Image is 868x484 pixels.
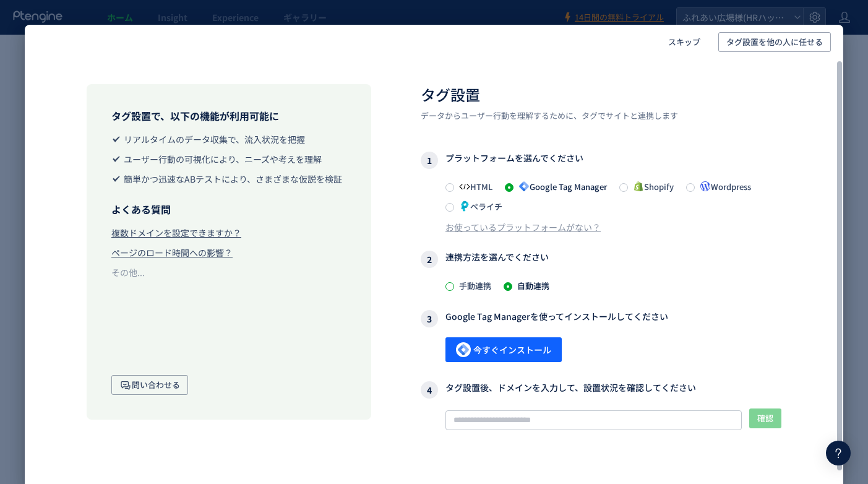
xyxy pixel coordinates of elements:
[513,181,607,192] span: Google Tag Manager
[421,310,781,327] h3: Google Tag Managerを使ってインストールしてください
[111,375,188,395] button: 問い合わせる
[454,280,491,292] span: 手動連携
[119,375,180,395] span: 問い合わせる
[421,152,781,169] h3: プラットフォームを選んでください
[660,32,708,52] button: スキップ
[111,153,346,165] li: ユーザー行動の可視化により、ニーズや考えを理解
[628,181,674,192] span: Shopify
[445,337,562,362] button: 今すぐインストール
[421,84,781,105] h2: タグ設置
[668,32,700,52] span: スキップ
[111,246,233,259] div: ページのロード時間への影響？
[111,173,346,185] li: 簡単かつ迅速なABテストにより、さまざまな仮説を検証
[695,181,751,192] span: Wordpress
[111,109,346,123] h3: タグ設置で、以下の機能が利用可能に
[512,280,549,292] span: 自動連携
[111,202,346,217] h3: よくある質問
[421,251,781,268] h3: 連携方法を選んでください
[726,32,823,52] span: タグ設置を他の人に任せる
[445,221,601,233] div: お使っているプラットフォームがない？
[421,381,781,399] h3: タグ設置後、ドメインを入力して、設置状況を確認してください
[421,251,438,268] i: 2
[749,408,781,428] button: 確認
[454,181,492,192] span: HTML
[454,201,502,212] span: ペライチ
[421,381,438,399] i: 4
[111,227,241,239] div: 複数ドメインを設定できますか？
[111,133,346,145] li: リアルタイムのデータ収集で、流入状況を把握
[111,266,145,279] div: その他...
[718,32,831,52] button: タグ設置を他の人に任せる
[421,310,438,327] i: 3
[421,110,781,122] p: データからユーザー行動を理解するために、タグでサイトと連携します
[421,152,438,169] i: 1
[456,337,551,362] span: 今すぐインストール
[757,408,773,428] span: 確認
